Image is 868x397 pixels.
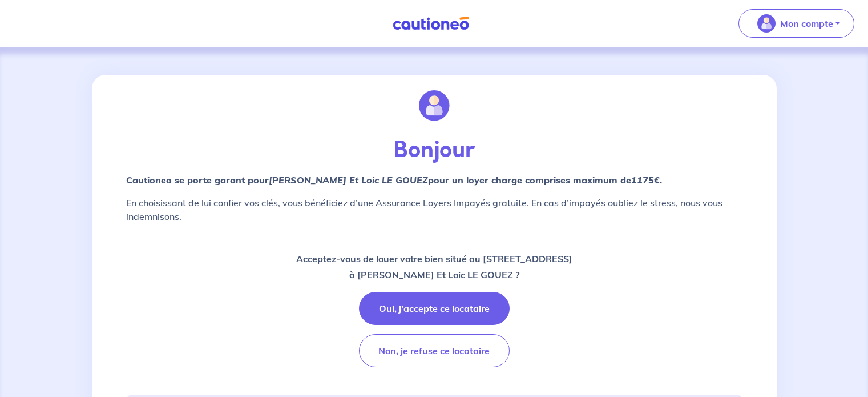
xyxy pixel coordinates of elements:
[296,251,572,283] p: Acceptez-vous de louer votre bien situé au [STREET_ADDRESS] à [PERSON_NAME] Et Loic LE GOUEZ ?
[780,17,833,30] p: Mon compte
[359,334,510,367] button: Non, je refuse ce locataire
[269,174,428,186] em: [PERSON_NAME] Et Loic LE GOUEZ
[738,9,854,38] button: illu_account_valid_menu.svgMon compte
[126,196,742,223] p: En choisissant de lui confier vos clés, vous bénéficiez d’une Assurance Loyers Impayés gratuite. ...
[757,14,776,33] img: illu_account_valid_menu.svg
[126,137,742,164] p: Bonjour
[359,292,510,325] button: Oui, j'accepte ce locataire
[388,17,474,31] img: Cautioneo
[419,90,450,121] img: illu_account.svg
[631,174,660,186] em: 1175€
[126,174,662,186] strong: Cautioneo se porte garant pour pour un loyer charge comprises maximum de .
